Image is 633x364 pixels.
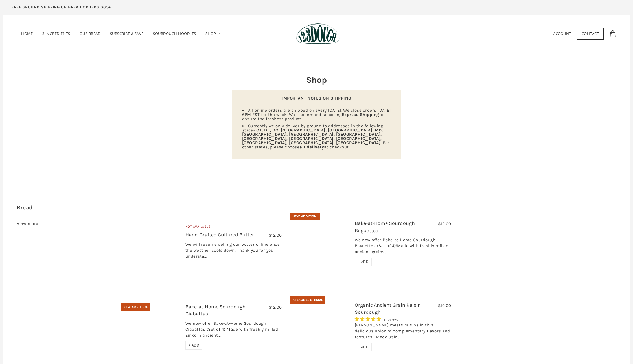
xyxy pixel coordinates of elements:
div: + ADD [355,258,372,266]
div: We now offer Bake-at-Home Sourdough Ciabattas (Set of 4)!Made with freshly milled Einkorn ancient... [185,321,282,341]
a: FREE GROUND SHIPPING ON BREAD ORDERS $65+ [3,3,119,15]
a: Bake-at-Home Sourdough Baguettes [290,213,351,273]
img: 123Dough Bakery [296,23,340,44]
strong: air delivery [299,144,324,150]
h2: Shop [232,74,401,86]
a: Our Bread [75,23,105,44]
span: 3 Ingredients [42,31,70,36]
a: Organic Ancient Grain Raisin Sourdough [290,296,351,356]
h3: 11 items [17,204,117,220]
a: 3 Ingredients [38,23,75,44]
span: $12.00 [438,221,451,226]
div: New Addition! [290,213,320,220]
a: Bread [17,204,33,211]
div: Seasonal Special [290,296,325,304]
div: We will resume selling our butter online once the weather cools down. Thank you for your understa... [185,242,282,262]
div: New Addition! [121,303,151,311]
a: Account [553,31,571,36]
div: Not Available [185,224,282,232]
span: Shop [205,31,216,36]
span: Subscribe & Save [110,31,144,36]
div: We now offer Bake-at-Home Sourdough Baguettes (Set of 4)!Made with freshly milled ancient grains,... [355,237,451,258]
span: $10.00 [438,303,451,308]
span: 5.00 stars [355,317,382,322]
span: Currently we only deliver by ground to addresses in the following states: . For other states, ple... [242,123,389,150]
span: + ADD [358,345,369,349]
a: Hand-Crafted Cultured Butter [185,232,254,238]
a: Organic Ancient Grain Raisin Sourdough [355,302,421,315]
a: Hand-Crafted Cultured Butter [121,204,181,282]
span: + ADD [189,343,200,348]
span: $12.00 [269,305,282,310]
a: Shop [201,23,225,44]
a: Bake-at-Home Sourdough Ciabattas [121,307,181,346]
span: Our Bread [80,31,101,36]
a: Contact [577,28,604,40]
div: + ADD [355,343,372,351]
span: 12 reviews [382,318,398,321]
nav: Primary [17,23,225,44]
span: Home [21,31,33,36]
div: [PERSON_NAME] meets raisins in this delicious union of complementary flavors and textures. Made u... [355,322,451,343]
span: $12.00 [269,233,282,238]
p: FREE GROUND SHIPPING ON BREAD ORDERS $65+ [11,4,111,10]
a: SOURDOUGH NOODLES [149,23,200,44]
a: Home [17,23,37,44]
span: + ADD [358,259,369,264]
strong: CT, DE, DC, [GEOGRAPHIC_DATA], [GEOGRAPHIC_DATA], MD, [GEOGRAPHIC_DATA], [GEOGRAPHIC_DATA], [GEOG... [242,128,383,145]
strong: Express Shipping [342,112,379,117]
strong: IMPORTANT NOTES ON SHIPPING [282,96,351,101]
div: + ADD [185,341,203,350]
a: View more [17,220,38,229]
span: All online orders are shipped on every [DATE]. We close orders [DATE] 6PM EST for the week. We re... [242,108,391,121]
a: Bake-at-Home Sourdough Baguettes [355,220,415,233]
a: Bake-at-Home Sourdough Ciabattas [185,304,246,317]
span: SOURDOUGH NOODLES [153,31,196,36]
a: Subscribe & Save [106,23,148,44]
